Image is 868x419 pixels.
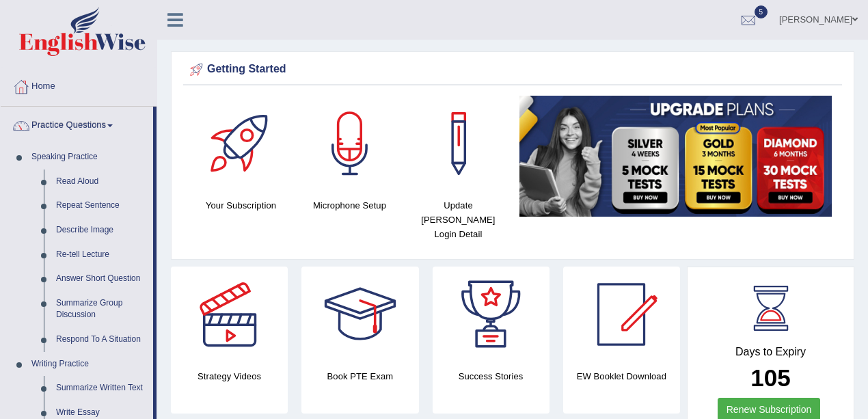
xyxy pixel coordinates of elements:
a: Answer Short Question [50,267,153,291]
h4: Days to Expiry [703,346,839,358]
h4: Microphone Setup [302,198,397,213]
div: Getting Started [187,59,839,80]
a: Read Aloud [50,170,153,194]
a: Home [1,68,157,102]
h4: Book PTE Exam [301,369,418,383]
a: Re-tell Lecture [50,243,153,267]
a: Summarize Written Text [50,376,153,401]
a: Practice Questions [1,107,153,141]
a: Respond To A Situation [50,327,153,352]
b: 105 [750,364,790,391]
h4: EW Booklet Download [563,369,680,383]
a: Describe Image [50,218,153,243]
h4: Your Subscription [193,198,288,213]
a: Repeat Sentence [50,193,153,218]
span: 5 [755,5,768,18]
a: Speaking Practice [25,145,153,170]
h4: Strategy Videos [171,369,288,383]
a: Writing Practice [25,352,153,377]
h4: Success Stories [433,369,550,383]
h4: Update [PERSON_NAME] Login Detail [411,198,506,241]
img: small5.jpg [519,96,832,217]
a: Summarize Group Discussion [50,291,153,327]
